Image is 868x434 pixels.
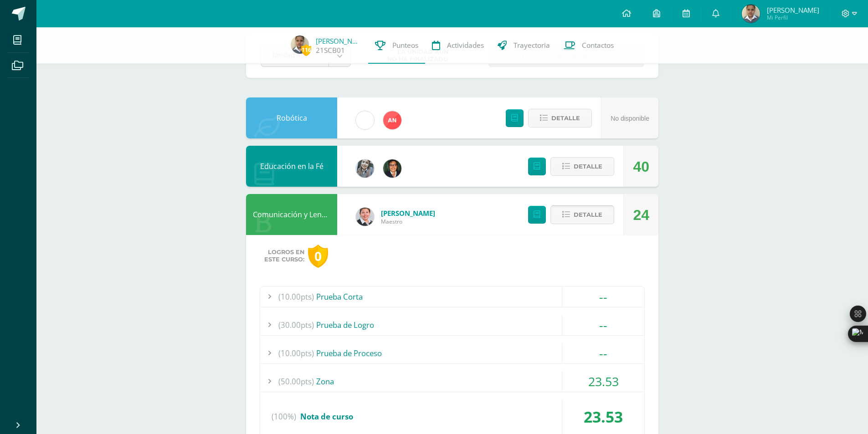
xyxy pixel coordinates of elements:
[491,27,557,64] a: Trayectoria
[260,371,644,392] div: Zona
[260,286,644,307] div: Prueba Corta
[356,208,374,226] img: 08e00a7f0eb7830fd2468c6dcb3aac58.png
[742,5,760,23] img: 193c62e8dc14977076698c9988c57c15.png
[599,288,607,305] span: --
[599,317,607,333] span: --
[356,159,374,178] img: cba4c69ace659ae4cf02a5761d9a2473.png
[582,41,614,50] span: Contactos
[514,41,550,50] span: Trayectoria
[260,343,644,363] div: Prueba de Proceso
[278,286,314,307] span: (10.00pts)
[425,27,491,64] a: Actividades
[383,159,401,178] img: 941e3438b01450ad37795ac5485d303e.png
[392,41,418,50] span: Punteos
[301,44,311,56] span: 116
[574,206,602,223] span: Detalle
[246,194,337,235] div: Comunicación y Lenguaje L.1
[588,373,619,390] span: 23.53
[383,111,401,129] img: 35a1f8cfe552b0525d1a6bbd90ff6c8c.png
[381,209,435,218] span: [PERSON_NAME]
[550,205,614,224] button: Detalle
[246,146,337,187] div: Educación en la Fé
[611,115,649,122] span: No disponible
[308,245,328,268] div: 0
[278,315,314,335] span: (30.00pts)
[447,41,484,50] span: Actividades
[381,218,435,225] span: Maestro
[633,146,649,187] div: 40
[272,399,296,434] span: (100%)
[300,411,353,422] span: Nota de curso
[356,111,374,129] img: cae4b36d6049cd6b8500bd0f72497672.png
[599,345,607,362] span: --
[260,315,644,335] div: Prueba de Logro
[278,371,314,392] span: (50.00pts)
[574,158,602,175] span: Detalle
[767,14,819,21] span: Mi Perfil
[550,157,614,176] button: Detalle
[528,109,592,128] button: Detalle
[278,343,314,363] span: (10.00pts)
[264,249,304,263] span: Logros en este curso:
[633,194,649,235] div: 24
[246,97,337,138] div: Robótica
[767,5,819,15] span: [PERSON_NAME]
[557,27,621,64] a: Contactos
[316,36,361,46] a: [PERSON_NAME]
[368,27,425,64] a: Punteos
[316,46,345,55] a: 21SCB01
[551,110,580,127] span: Detalle
[291,36,309,54] img: 193c62e8dc14977076698c9988c57c15.png
[584,406,623,427] span: 23.53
